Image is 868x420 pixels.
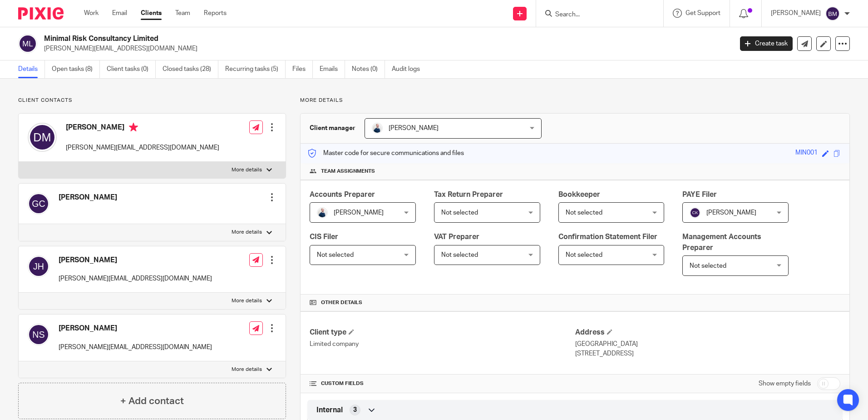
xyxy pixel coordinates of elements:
[292,60,313,78] a: Files
[566,252,602,258] span: Not selected
[759,379,811,388] label: Show empty fields
[317,252,354,258] span: Not selected
[232,366,262,373] p: More details
[682,233,761,251] span: Management Accounts Preparer
[66,123,219,134] h4: [PERSON_NAME]
[300,97,850,104] p: More details
[59,193,117,202] h4: [PERSON_NAME]
[44,34,590,44] h2: Minimal Risk Consultancy Limited
[825,6,840,21] img: svg%3E
[321,299,362,306] span: Other details
[558,233,657,240] span: Confirmation Statement Filer
[59,343,212,352] p: [PERSON_NAME][EMAIL_ADDRESS][DOMAIN_NAME]
[310,124,355,133] h3: Client manager
[18,60,45,78] a: Details
[175,9,190,18] a: Team
[18,7,64,20] img: Pixie
[307,149,464,158] p: Master code for secure communications and files
[310,328,575,337] h4: Client type
[44,44,726,53] p: [PERSON_NAME][EMAIL_ADDRESS][DOMAIN_NAME]
[310,191,375,198] span: Accounts Preparer
[225,60,286,78] a: Recurring tasks (5)
[740,36,793,51] a: Create task
[558,191,600,198] span: Bookkeeper
[163,60,218,78] a: Closed tasks (28)
[18,34,37,53] img: svg%3E
[232,166,262,174] p: More details
[232,297,262,305] p: More details
[441,252,478,258] span: Not selected
[107,60,156,78] a: Client tasks (0)
[353,405,357,415] span: 3
[310,380,575,387] h4: CUSTOM FIELDS
[120,394,184,408] h4: + Add contact
[28,193,49,215] img: svg%3E
[334,210,384,216] span: [PERSON_NAME]
[566,210,602,216] span: Not selected
[59,324,212,333] h4: [PERSON_NAME]
[129,123,138,132] i: Primary
[795,148,818,159] div: MIN001
[84,9,99,18] a: Work
[575,340,840,349] p: [GEOGRAPHIC_DATA]
[141,9,162,18] a: Clients
[392,60,427,78] a: Audit logs
[372,123,383,134] img: MC_T&CO-3.jpg
[310,340,575,349] p: Limited company
[352,60,385,78] a: Notes (0)
[441,210,478,216] span: Not selected
[112,9,127,18] a: Email
[232,229,262,236] p: More details
[434,233,479,240] span: VAT Preparer
[575,328,840,337] h4: Address
[59,274,212,283] p: [PERSON_NAME][EMAIL_ADDRESS][DOMAIN_NAME]
[310,233,338,240] span: CIS Filer
[771,9,821,18] p: [PERSON_NAME]
[28,123,57,152] img: svg%3E
[52,60,100,78] a: Open tasks (8)
[575,349,840,358] p: [STREET_ADDRESS]
[59,255,212,265] h4: [PERSON_NAME]
[686,10,720,16] span: Get Support
[316,405,343,415] span: Internal
[389,125,439,131] span: [PERSON_NAME]
[204,9,227,18] a: Reports
[321,168,375,175] span: Team assignments
[66,143,219,152] p: [PERSON_NAME][EMAIL_ADDRESS][DOMAIN_NAME]
[28,324,49,345] img: svg%3E
[320,60,345,78] a: Emails
[18,97,286,104] p: Client contacts
[682,191,717,198] span: PAYE Filer
[690,207,700,218] img: svg%3E
[706,210,756,216] span: [PERSON_NAME]
[28,255,49,277] img: svg%3E
[434,191,503,198] span: Tax Return Preparer
[554,11,636,19] input: Search
[690,263,726,269] span: Not selected
[317,207,328,218] img: MC_T&CO-3.jpg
